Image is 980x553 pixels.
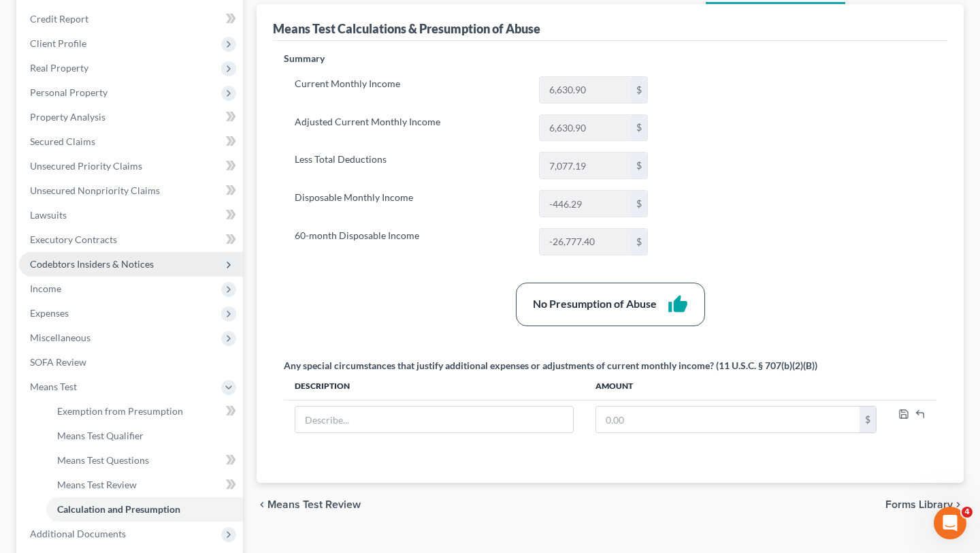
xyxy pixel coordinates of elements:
th: Amount [585,373,887,400]
a: Property Analysis [19,105,243,129]
iframe: Intercom live chat [934,507,966,539]
span: Means Test Review [57,479,137,490]
span: Calculation and Presumption [57,503,180,515]
input: Describe... [295,407,573,432]
span: Means Test Review [267,499,361,510]
a: Executory Contracts [19,227,243,252]
div: $ [631,77,647,103]
a: Means Test Review [46,473,243,497]
div: $ [631,153,647,178]
i: chevron_left [257,499,267,510]
span: Forms Library [885,499,953,510]
span: 4 [962,507,973,518]
input: 0.00 [540,153,631,178]
input: 0.00 [540,115,631,141]
button: Forms Library chevron_right [885,499,964,510]
a: Secured Claims [19,129,243,154]
span: Exemption from Presumption [57,405,183,417]
input: 0.00 [596,407,860,432]
span: Secured Claims [30,136,95,147]
div: $ [631,229,647,255]
a: Calculation and Presumption [46,497,243,522]
span: Means Test [30,381,77,392]
span: Lawsuits [30,209,67,221]
span: Real Property [30,62,88,74]
p: Summary [284,52,659,65]
a: Lawsuits [19,203,243,227]
span: Means Test Questions [57,454,149,466]
a: Exemption from Presumption [46,399,243,424]
label: Adjusted Current Monthly Income [288,114,532,142]
div: $ [631,191,647,217]
i: chevron_right [953,499,964,510]
input: 0.00 [540,229,631,255]
span: Credit Report [30,13,88,25]
i: thumb_up [668,294,688,315]
span: Additional Documents [30,528,126,539]
input: 0.00 [540,191,631,217]
span: Unsecured Priority Claims [30,160,142,172]
span: Means Test Qualifier [57,430,144,441]
div: $ [860,407,876,432]
span: Income [30,283,61,294]
span: Codebtors Insiders & Notices [30,258,154,270]
span: Miscellaneous [30,332,91,343]
span: Client Profile [30,37,86,49]
div: Means Test Calculations & Presumption of Abuse [273,20,540,37]
th: Description [284,373,585,400]
span: SOFA Review [30,356,86,368]
input: 0.00 [540,77,631,103]
label: Current Monthly Income [288,76,532,104]
div: $ [631,115,647,141]
span: Property Analysis [30,111,105,123]
a: Means Test Qualifier [46,424,243,448]
label: Less Total Deductions [288,152,532,179]
span: Executory Contracts [30,234,117,245]
a: SOFA Review [19,350,243,375]
label: 60-month Disposable Income [288,228,532,255]
a: Credit Report [19,7,243,31]
a: Unsecured Priority Claims [19,154,243,178]
span: Expenses [30,307,69,319]
label: Disposable Monthly Income [288,190,532,217]
span: Unsecured Nonpriority Claims [30,185,160,196]
div: No Presumption of Abuse [533,296,657,312]
button: chevron_left Means Test Review [257,499,361,510]
a: Unsecured Nonpriority Claims [19,178,243,203]
span: Personal Property [30,86,108,98]
a: Means Test Questions [46,448,243,473]
div: Any special circumstances that justify additional expenses or adjustments of current monthly inco... [284,359,817,373]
